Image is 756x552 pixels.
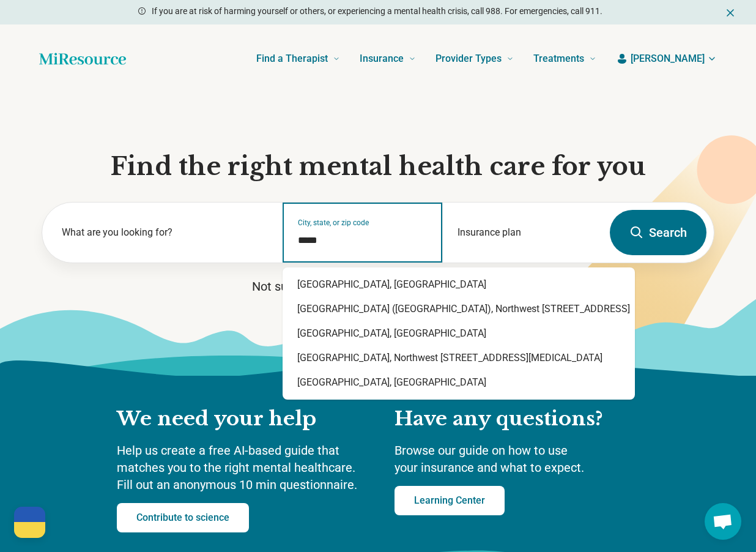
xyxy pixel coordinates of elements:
[724,5,736,20] button: Dismiss
[395,486,505,515] a: Learning Center
[283,346,635,370] div: [GEOGRAPHIC_DATA], Northwest [STREET_ADDRESS][MEDICAL_DATA]
[395,406,639,432] h2: Have any questions?
[117,503,249,532] a: Contribute to science
[283,272,635,297] div: [GEOGRAPHIC_DATA], [GEOGRAPHIC_DATA]
[256,50,328,67] span: Find a Therapist
[283,370,635,395] div: [GEOGRAPHIC_DATA], [GEOGRAPHIC_DATA]
[62,225,268,240] label: What are you looking for?
[283,297,635,321] div: [GEOGRAPHIC_DATA] ([GEOGRAPHIC_DATA]), Northwest [STREET_ADDRESS]
[42,151,714,182] h1: Find the right mental health care for you
[533,50,584,67] span: Treatments
[435,50,502,67] span: Provider Types
[42,278,714,295] p: Not sure what you’re looking for?
[283,267,635,400] div: Suggestions
[631,51,705,66] span: [PERSON_NAME]
[705,503,741,540] div: Open chat
[117,442,370,493] p: Help us create a free AI-based guide that matches you to the right mental healthcare. Fill out an...
[152,5,602,18] p: If you are at risk of harming yourself or others, or experiencing a mental health crisis, call 98...
[395,442,639,476] p: Browse our guide on how to use your insurance and what to expect.
[283,321,635,346] div: [GEOGRAPHIC_DATA], [GEOGRAPHIC_DATA]
[360,50,404,67] span: Insurance
[610,210,706,255] button: Search
[39,47,126,71] a: Home page
[117,406,370,432] h2: We need your help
